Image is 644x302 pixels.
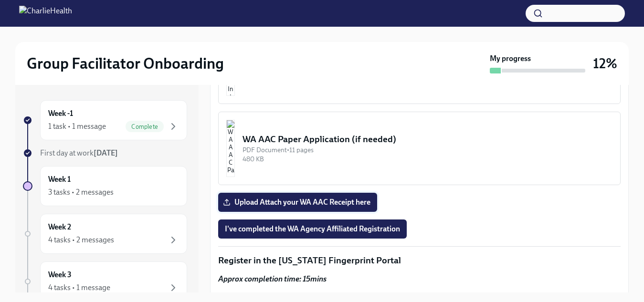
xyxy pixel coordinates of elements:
span: I've completed the WA Agency Affiliated Registration [225,224,400,234]
a: First day at work[DATE] [23,148,187,158]
p: Register in the [US_STATE] Fingerprint Portal [218,254,621,267]
img: CharlieHealth [19,6,72,21]
div: WA AAC Paper Application (if needed) [243,133,612,146]
div: 3 tasks • 2 messages [48,187,114,198]
strong: Approx completion time: 15mins [218,274,327,283]
div: 480 KB [243,155,612,164]
h6: Week 3 [48,270,72,280]
a: Week 34 tasks • 1 message [23,261,187,302]
button: I've completed the WA Agency Affiliated Registration [218,219,407,239]
span: Upload Attach your WA AAC Receipt here [225,198,370,207]
a: Week 24 tasks • 2 messages [23,214,187,254]
img: WA AAC Paper Application (if needed) [226,120,235,177]
strong: My progress [490,53,531,64]
h3: 12% [593,55,617,72]
h2: Group Facilitator Onboarding [27,54,224,73]
h6: Week -1 [48,108,73,119]
h6: Week 2 [48,222,71,232]
a: Week -11 task • 1 messageComplete [23,100,187,140]
div: 1 task • 1 message [48,121,106,132]
div: 4 tasks • 2 messages [48,235,114,245]
div: 4 tasks • 1 message [48,282,110,293]
span: Complete [126,123,164,130]
h6: Week 1 [48,174,71,185]
label: Upload Attach your WA AAC Receipt here [218,193,377,212]
strong: [DATE] [94,148,118,157]
div: PDF Document • 11 pages [243,146,612,155]
button: WA AAC Paper Application (if needed)PDF Document•11 pages480 KB [218,112,621,185]
span: First day at work [40,148,118,157]
a: Week 13 tasks • 2 messages [23,166,187,206]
